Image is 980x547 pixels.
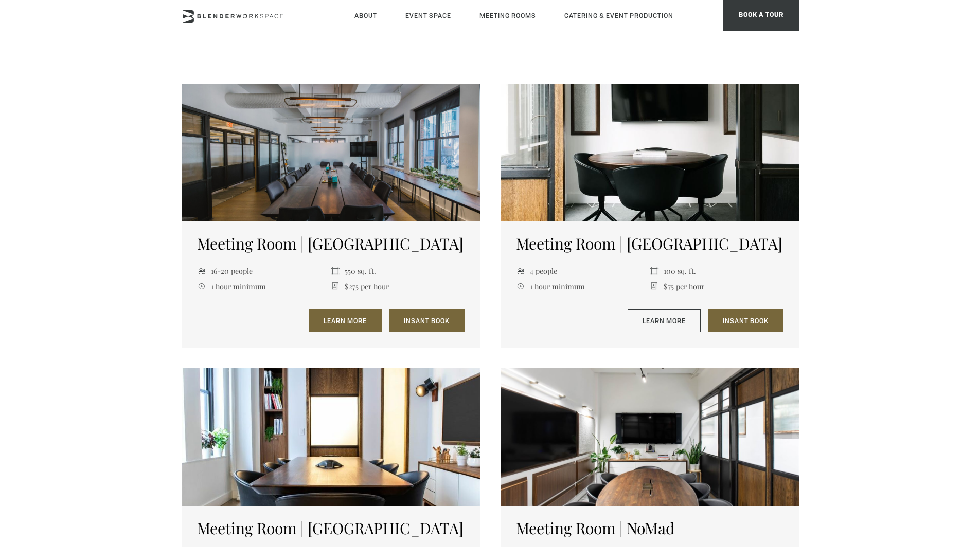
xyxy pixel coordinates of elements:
[650,263,783,278] li: 100 sq. ft.
[389,309,465,333] a: Insant Book
[516,519,783,537] h5: Meeting Room | NoMad
[516,234,783,253] h5: Meeting Room | [GEOGRAPHIC_DATA]
[929,498,980,547] iframe: Chat Widget
[331,278,465,293] li: $275 per hour
[197,263,331,278] li: 16-20 people
[197,278,331,293] li: 1 hour minimum
[516,278,650,293] li: 1 hour minimum
[516,263,650,278] li: 4 people
[309,309,382,333] a: Learn More
[650,278,783,293] li: $75 per hour
[197,234,465,253] h5: Meeting Room | [GEOGRAPHIC_DATA]
[628,309,701,333] a: Learn More
[331,263,465,278] li: 550 sq. ft.
[708,309,783,333] a: Insant Book
[197,519,465,537] h5: Meeting Room | [GEOGRAPHIC_DATA]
